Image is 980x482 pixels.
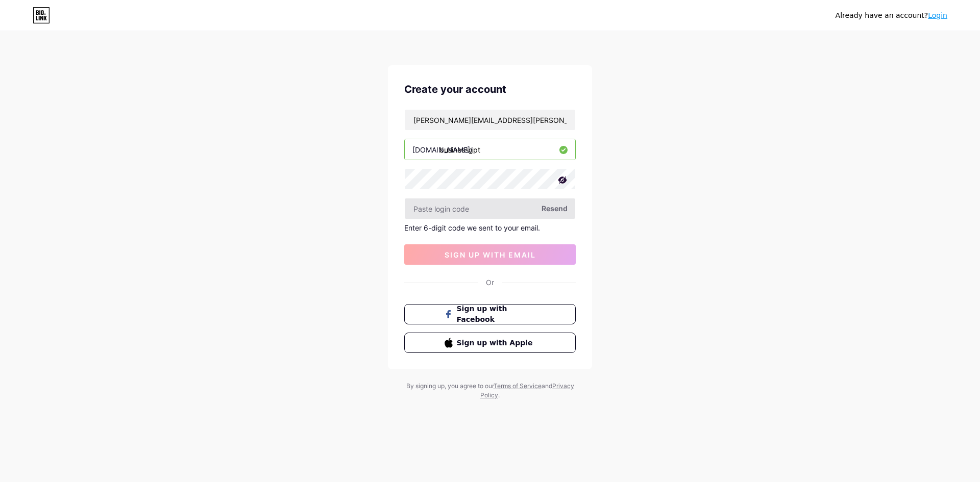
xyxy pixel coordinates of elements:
[404,244,576,265] button: sign up with email
[542,203,568,214] span: Resend
[412,144,473,155] div: [DOMAIN_NAME]/
[486,277,494,288] div: Or
[403,382,577,400] div: By signing up, you agree to our and .
[404,333,576,353] button: Sign up with Apple
[405,110,575,130] input: Email
[405,139,575,160] input: username
[494,382,542,390] a: Terms of Service
[404,304,576,324] button: Sign up with Facebook
[404,82,576,97] div: Create your account
[445,250,536,259] span: sign up with email
[457,338,536,348] span: Sign up with Apple
[928,11,947,19] a: Login
[836,10,947,21] div: Already have an account?
[405,198,575,219] input: Paste login code
[404,223,576,232] div: Enter 6-digit code we sent to your email.
[457,303,536,325] span: Sign up with Facebook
